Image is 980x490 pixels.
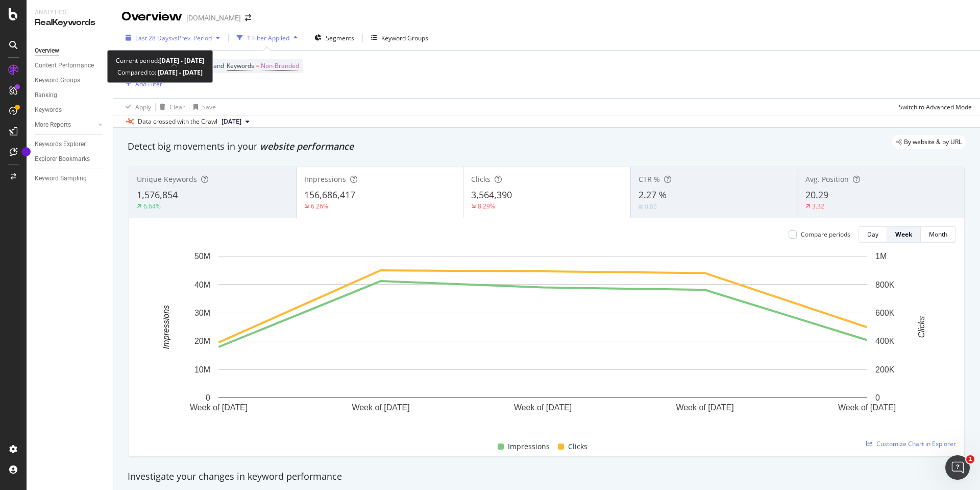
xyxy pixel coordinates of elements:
[899,103,972,111] div: Switch to Advanced Mode
[508,440,550,453] span: Impressions
[227,61,254,70] span: Keywords
[895,99,972,115] button: Switch to Advanced Mode
[35,90,106,101] a: Ranking
[876,439,956,448] span: Customize Chart in Explorer
[261,59,299,73] span: Non-Branded
[137,174,197,184] span: Unique Keywords
[35,139,86,150] div: Keywords Explorer
[35,17,105,29] div: RealKeywords
[35,154,90,165] div: Explorer Bookmarks
[945,455,970,480] iframe: Intercom live chat
[639,174,660,184] span: CTR %
[568,440,587,453] span: Clicks
[311,202,328,211] div: 6.26%
[35,120,95,130] a: More Reports
[135,80,162,88] div: Add Filter
[121,30,224,46] button: Last 28 DaysvsPrev. Period
[917,316,926,338] text: Clicks
[875,309,895,317] text: 600K
[116,55,204,66] div: Current period:
[35,60,94,71] div: Content Performance
[35,105,106,115] a: Keywords
[194,337,210,345] text: 20M
[35,75,80,86] div: Keyword Groups
[35,60,106,71] a: Content Performance
[256,61,259,70] span: =
[217,115,254,128] button: [DATE]
[35,173,87,184] div: Keyword Sampling
[135,103,151,111] div: Apply
[859,226,887,243] button: Day
[35,173,106,184] a: Keyword Sampling
[966,455,974,463] span: 1
[805,189,828,201] span: 20.29
[35,45,59,56] div: Overview
[222,117,241,126] span: 2025 Aug. 2nd
[35,90,57,101] div: Ranking
[514,403,572,412] text: Week of [DATE]
[35,8,105,17] div: Analytics
[233,30,302,46] button: 1 Filter Applied
[137,251,948,429] svg: A chart.
[169,103,185,111] div: Clear
[645,202,657,211] div: 0.05
[326,34,354,42] span: Segments
[213,61,224,70] span: and
[194,365,210,374] text: 10M
[478,202,495,211] div: 8.29%
[812,202,824,211] div: 3.32
[121,78,162,90] button: Add Filter
[189,99,216,115] button: Save
[159,56,204,65] b: [DATE] - [DATE]
[156,68,203,77] b: [DATE] - [DATE]
[21,147,31,156] div: Tooltip anchor
[202,103,216,111] div: Save
[676,403,733,412] text: Week of [DATE]
[875,337,895,345] text: 400K
[838,403,896,412] text: Week of [DATE]
[143,202,161,211] div: 6.64%
[352,403,409,412] text: Week of [DATE]
[887,226,921,243] button: Week
[245,14,251,21] div: arrow-right-arrow-left
[171,34,212,42] span: vs Prev. Period
[921,226,956,243] button: Month
[875,365,895,374] text: 200K
[381,34,428,42] div: Keyword Groups
[904,139,962,145] span: By website & by URL
[367,30,432,46] button: Keyword Groups
[310,30,358,46] button: Segments
[805,174,849,184] span: Avg. Position
[892,135,966,149] div: legacy label
[639,205,643,208] img: Equal
[867,230,878,239] div: Day
[875,252,887,261] text: 1M
[137,189,178,201] span: 1,576,854
[121,99,151,115] button: Apply
[128,470,966,483] div: Investigate your changes in keyword performance
[801,230,850,239] div: Compare periods
[929,230,947,239] div: Month
[35,139,106,150] a: Keywords Explorer
[135,34,171,42] span: Last 28 Days
[639,189,667,201] span: 2.27 %
[895,230,912,239] div: Week
[875,280,895,289] text: 800K
[194,309,210,317] text: 30M
[471,174,491,184] span: Clicks
[206,393,210,402] text: 0
[247,34,289,42] div: 1 Filter Applied
[186,13,241,23] div: [DOMAIN_NAME]
[138,117,217,126] div: Data crossed with the Crawl
[156,99,185,115] button: Clear
[35,154,106,165] a: Explorer Bookmarks
[194,280,210,289] text: 40M
[117,66,203,78] div: Compared to:
[875,393,880,402] text: 0
[35,120,71,130] div: More Reports
[471,189,512,201] span: 3,564,390
[35,75,106,86] a: Keyword Groups
[35,105,62,115] div: Keywords
[194,252,210,261] text: 50M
